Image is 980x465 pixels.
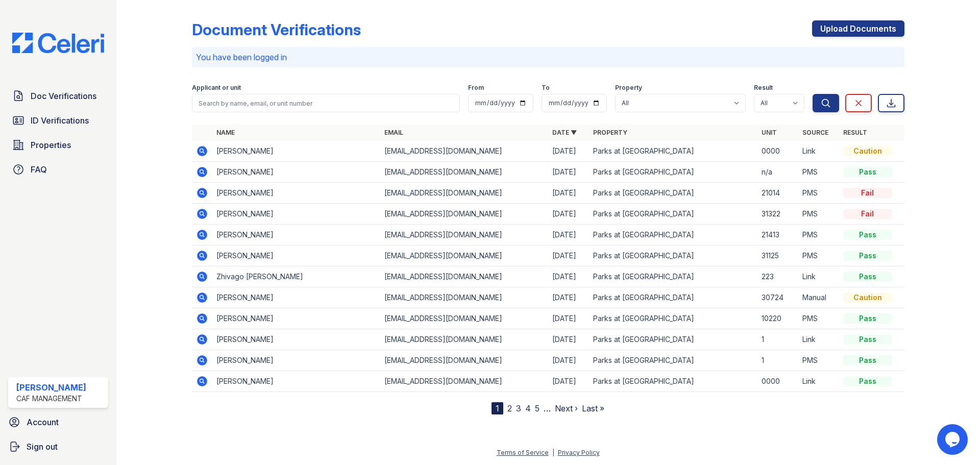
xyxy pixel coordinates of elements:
td: 21413 [757,225,798,246]
td: Link [798,371,839,392]
span: FAQ [31,163,47,176]
td: PMS [798,350,839,371]
a: Next › [555,403,578,413]
td: 10220 [757,308,798,329]
td: [DATE] [548,287,589,308]
td: [PERSON_NAME] [212,329,380,350]
td: 1 [757,329,798,350]
a: Email [384,129,403,136]
td: [EMAIL_ADDRESS][DOMAIN_NAME] [380,329,548,350]
td: Parks at [GEOGRAPHIC_DATA] [589,287,757,308]
td: [EMAIL_ADDRESS][DOMAIN_NAME] [380,225,548,246]
td: Zhivago [PERSON_NAME] [212,266,380,287]
td: [PERSON_NAME] [212,350,380,371]
td: [EMAIL_ADDRESS][DOMAIN_NAME] [380,350,548,371]
td: Link [798,141,839,162]
iframe: chat widget [937,424,970,455]
td: [PERSON_NAME] [212,308,380,329]
td: 30724 [757,287,798,308]
a: Unit [762,129,777,136]
td: [DATE] [548,266,589,287]
span: … [544,402,551,414]
a: Account [4,412,112,432]
div: CAF Management [16,394,86,404]
div: Document Verifications [192,20,361,39]
td: Parks at [GEOGRAPHIC_DATA] [589,183,757,204]
td: Parks at [GEOGRAPHIC_DATA] [589,371,757,392]
td: [PERSON_NAME] [212,371,380,392]
td: [EMAIL_ADDRESS][DOMAIN_NAME] [380,141,548,162]
span: ID Verifications [31,114,89,127]
td: PMS [798,204,839,225]
div: 1 [492,402,503,414]
label: Applicant or unit [192,84,241,92]
a: Name [216,129,235,136]
td: [PERSON_NAME] [212,141,380,162]
label: Property [615,84,642,92]
a: Terms of Service [497,449,549,456]
div: Pass [843,355,892,365]
a: Last » [582,403,604,413]
td: [DATE] [548,371,589,392]
td: Link [798,266,839,287]
span: Doc Verifications [31,90,96,102]
td: [DATE] [548,141,589,162]
div: Fail [843,188,892,198]
label: Result [754,84,773,92]
div: Pass [843,334,892,345]
td: 31322 [757,204,798,225]
td: Parks at [GEOGRAPHIC_DATA] [589,162,757,183]
td: Parks at [GEOGRAPHIC_DATA] [589,308,757,329]
td: [DATE] [548,225,589,246]
span: Account [27,416,59,428]
div: Fail [843,209,892,219]
td: [EMAIL_ADDRESS][DOMAIN_NAME] [380,287,548,308]
td: [DATE] [548,308,589,329]
td: [EMAIL_ADDRESS][DOMAIN_NAME] [380,308,548,329]
td: [DATE] [548,329,589,350]
td: Parks at [GEOGRAPHIC_DATA] [589,141,757,162]
td: 0000 [757,371,798,392]
input: Search by name, email, or unit number [192,94,460,112]
div: Caution [843,146,892,156]
a: Date ▼ [552,129,577,136]
td: PMS [798,308,839,329]
td: [PERSON_NAME] [212,204,380,225]
div: Pass [843,313,892,324]
td: Parks at [GEOGRAPHIC_DATA] [589,266,757,287]
td: PMS [798,225,839,246]
td: 21014 [757,183,798,204]
td: 223 [757,266,798,287]
td: [DATE] [548,183,589,204]
td: Link [798,329,839,350]
button: Sign out [4,436,112,457]
label: From [468,84,484,92]
div: [PERSON_NAME] [16,381,86,394]
td: [EMAIL_ADDRESS][DOMAIN_NAME] [380,246,548,266]
label: To [542,84,550,92]
p: You have been logged in [196,51,900,63]
td: [PERSON_NAME] [212,287,380,308]
td: [DATE] [548,162,589,183]
a: 3 [516,403,521,413]
span: Sign out [27,440,58,453]
td: [DATE] [548,246,589,266]
td: [PERSON_NAME] [212,246,380,266]
td: [EMAIL_ADDRESS][DOMAIN_NAME] [380,371,548,392]
a: Result [843,129,867,136]
div: Pass [843,376,892,386]
div: Pass [843,167,892,177]
td: [DATE] [548,204,589,225]
div: | [552,449,554,456]
td: Parks at [GEOGRAPHIC_DATA] [589,350,757,371]
a: Properties [8,135,108,155]
a: 2 [507,403,512,413]
td: 31125 [757,246,798,266]
div: Caution [843,292,892,303]
td: [PERSON_NAME] [212,183,380,204]
td: [DATE] [548,350,589,371]
td: 1 [757,350,798,371]
div: Pass [843,230,892,240]
td: [PERSON_NAME] [212,162,380,183]
span: Properties [31,139,71,151]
